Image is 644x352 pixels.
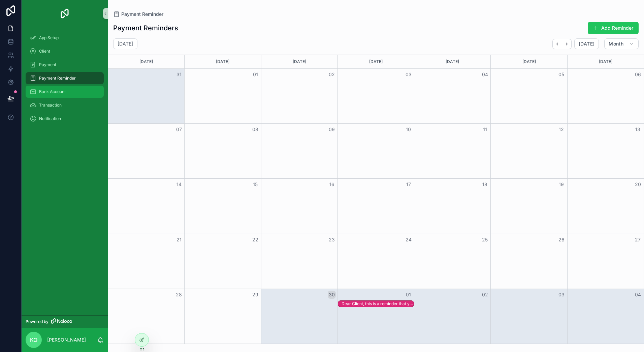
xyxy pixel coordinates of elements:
button: 13 [634,125,642,134]
span: KO [30,336,37,344]
span: Notification [39,116,61,121]
button: 02 [481,291,489,299]
a: Payment Reminder [113,11,163,18]
button: [DATE] [574,38,599,49]
span: [DATE] [579,41,594,47]
span: Payment Reminder [39,76,76,81]
button: 07 [175,125,183,134]
h2: [DATE] [118,40,133,47]
div: [DATE] [415,55,489,68]
span: Payment Reminder [121,11,163,18]
button: 14 [175,180,183,188]
span: Client [39,49,50,54]
button: 02 [328,70,336,79]
a: Client [26,45,104,57]
button: 28 [175,291,183,299]
div: Month View [108,55,644,344]
button: 04 [481,70,489,79]
button: 09 [328,125,336,134]
div: scrollable content [22,27,108,134]
a: Bank Account [26,86,104,98]
h1: Payment Reminders [113,23,178,33]
button: 23 [328,236,336,244]
button: 20 [634,180,642,188]
span: Powered by [26,319,49,324]
button: 18 [481,180,489,188]
span: Transaction [39,102,62,108]
span: Payment [39,62,56,67]
button: 27 [634,236,642,244]
button: 05 [557,70,566,79]
button: 08 [251,125,259,134]
span: App Setup [39,35,59,40]
div: [DATE] [109,55,183,68]
div: [DATE] [186,55,260,68]
button: 15 [251,180,259,188]
button: 01 [251,70,259,79]
button: 22 [251,236,259,244]
button: 17 [405,180,413,188]
button: 16 [328,180,336,188]
button: 31 [175,70,183,79]
img: App logo [59,8,70,19]
button: 04 [634,291,642,299]
div: [DATE] [569,55,643,68]
button: 01 [405,291,413,299]
a: Payment Reminder [26,72,104,84]
button: 10 [405,125,413,134]
button: 25 [481,236,489,244]
a: Payment [26,59,104,71]
a: Powered by [22,315,108,328]
button: Add Reminder [588,22,639,34]
div: [DATE] [339,55,413,68]
span: Month [609,41,623,47]
button: Month [604,38,639,49]
button: 03 [557,291,566,299]
button: 26 [557,236,566,244]
button: 06 [634,70,642,79]
button: 11 [481,125,489,134]
div: Dear Client, this is a reminder that your invoice #INV-1050 is due [DATE]. Please ensure timely p... [342,301,413,306]
a: Transaction [26,99,104,111]
p: [PERSON_NAME] [47,336,86,343]
button: 12 [557,125,566,134]
button: Back [552,39,562,49]
a: Notification [26,113,104,125]
button: 24 [405,236,413,244]
button: 21 [175,236,183,244]
button: 19 [557,180,566,188]
div: [DATE] [492,55,566,68]
div: [DATE] [262,55,336,68]
a: App Setup [26,32,104,44]
button: 30 [328,291,336,299]
button: 29 [251,291,259,299]
button: 03 [405,70,413,79]
span: Bank Account [39,89,66,94]
button: Next [562,39,572,49]
div: Dear Client, this is a reminder that your invoice #INV-1050 is due in 3 days. Please ensure timel... [342,301,413,307]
